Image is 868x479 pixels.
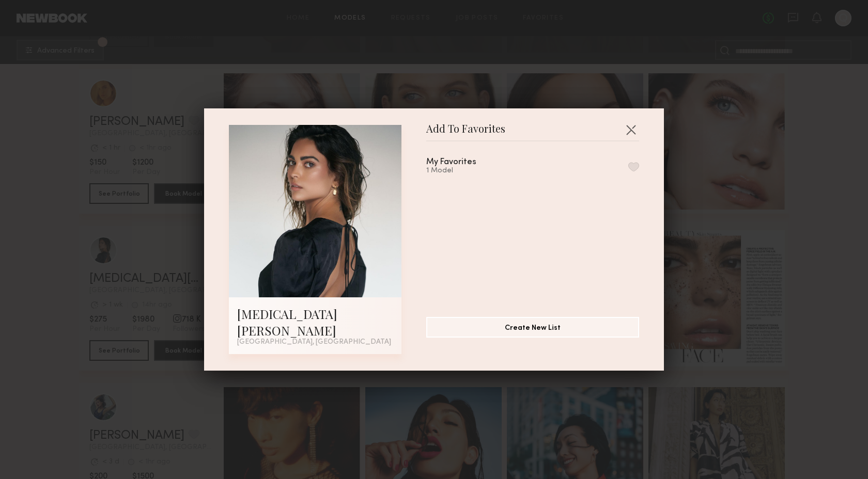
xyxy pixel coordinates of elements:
[237,339,393,346] div: [GEOGRAPHIC_DATA], [GEOGRAPHIC_DATA]
[426,167,501,175] div: 1 Model
[426,158,476,167] div: My Favorites
[623,121,639,138] button: Close
[426,125,505,140] span: Add To Favorites
[237,306,393,339] div: [MEDICAL_DATA][PERSON_NAME]
[426,317,639,338] button: Create New List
